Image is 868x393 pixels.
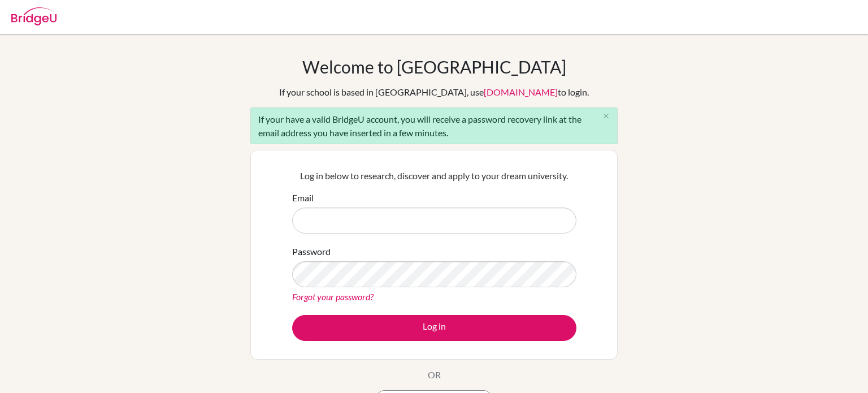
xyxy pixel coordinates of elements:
i: close [602,112,610,120]
img: Bridge-U [11,7,57,25]
p: Log in below to research, discover and apply to your dream university. [292,169,576,183]
label: Password [292,245,331,258]
p: OR [428,368,441,382]
a: [DOMAIN_NAME] [484,87,558,97]
a: Forgot your password? [292,291,374,302]
h1: Welcome to [GEOGRAPHIC_DATA] [302,57,566,77]
button: Log in [292,315,576,341]
div: If your school is based in [GEOGRAPHIC_DATA], use to login. [279,85,589,99]
button: Close [594,108,617,125]
label: Email [292,191,314,205]
div: If your have a valid BridgeU account, you will receive a password recovery link at the email addr... [250,107,618,144]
